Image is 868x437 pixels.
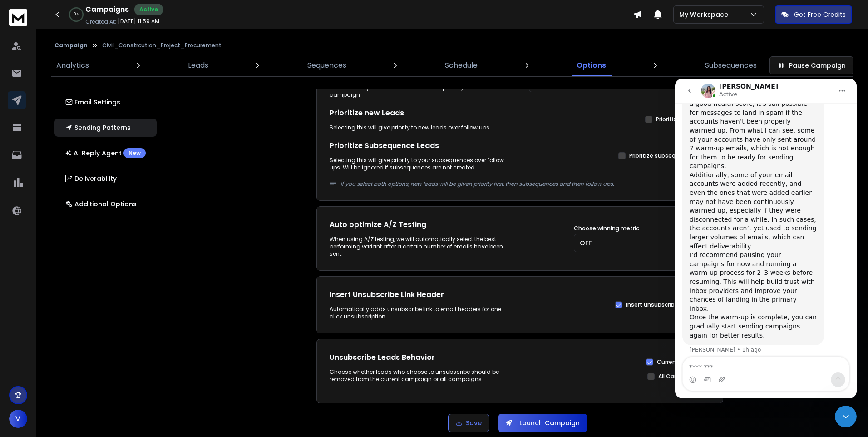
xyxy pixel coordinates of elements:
[123,148,146,158] div: New
[65,199,137,209] p: Additional Options
[54,169,157,188] button: Deliverability
[156,294,170,308] button: Send a message…
[340,180,710,188] p: If you select both options, new leads will be given priority first, then subsequences and then fo...
[769,56,853,74] button: Pause Campaign
[85,4,129,15] h1: Campaigns
[54,144,157,162] button: AI Reply AgentNew
[330,157,511,171] div: Selecting this will give priority to your subsequences over follow ups. Will be ignored if subseq...
[54,195,157,213] button: Additional Options
[574,225,639,232] label: Choose winning metric
[51,55,94,76] a: Analytics
[656,116,710,123] label: Prioritize new leads
[65,148,146,158] p: AI Reply Agent
[330,124,511,131] div: Selecting this will give priority to new leads over follow ups.
[65,123,131,132] p: Sending Patterns
[9,410,27,428] button: V
[629,152,710,159] label: Prioritize subsequence leads
[330,140,511,151] h1: Prioritize Subsequence Leads
[15,12,142,92] div: Even though your email accounts show a good health score, it’s still possible for messages to lan...
[330,352,511,363] h1: Unsubscribe Leads Behavior
[657,358,710,366] label: Current Campaign
[571,55,612,76] a: Options
[577,60,606,71] p: Options
[775,5,852,24] button: Get Free Credits
[448,414,489,432] button: Save
[439,55,483,76] a: Schedule
[330,368,511,383] p: Choose whether leads who choose to unsubscribe should be removed from the current campaign or all...
[330,219,511,230] h1: Auto optimize A/Z Testing
[54,93,157,111] button: Email Settings
[65,98,120,107] p: Email Settings
[102,42,222,49] p: Civil_Constrcution_Project_Procurement
[43,298,50,305] button: Upload attachment
[330,84,511,99] div: Set how many new leads to reach out to per day for this campaign
[15,234,142,261] div: Once the warm-up is complete, you can gradually start sending campaigns again for better results.
[56,60,89,71] p: Analytics
[14,298,21,305] button: Emoji picker
[574,234,710,252] button: OFF
[188,60,208,71] p: Leads
[330,236,511,258] div: When using A/Z testing, we will automatically select the best performing variant after a certain ...
[15,172,142,234] div: I’d recommend pausing your campaigns for now and running a warm-up process for 2–3 weeks before r...
[679,10,732,19] p: My Workspace
[118,18,159,25] p: [DATE] 11:59 AM
[8,278,174,294] textarea: Message…
[29,298,36,305] button: Gif picker
[54,119,157,137] button: Sending Patterns
[302,55,352,76] a: Sequences
[445,60,478,71] p: Schedule
[65,174,117,183] p: Deliverability
[658,373,699,380] label: All Campaigns
[330,306,511,320] div: Automatically adds unsubscribe link to email headers for one-click unsubscription.
[9,9,27,26] img: logo
[626,301,710,308] label: Insert unsubscribe link header
[700,55,762,76] a: Subsequences
[498,414,587,432] button: Launch Campaign
[330,289,511,300] h1: Insert Unsubscribe Link Header
[134,4,163,15] div: Active
[85,18,116,25] p: Created At:
[675,79,857,398] iframe: Intercom live chat
[835,406,857,427] iframe: Intercom live chat
[330,108,511,119] h1: Prioritize new Leads
[54,42,88,49] button: Campaign
[15,268,86,274] div: [PERSON_NAME] • 1h ago
[705,60,757,71] p: Subsequences
[74,12,79,17] p: 0 %
[307,60,346,71] p: Sequences
[182,55,214,76] a: Leads
[15,92,142,172] div: Additionally, some of your email accounts were added recently, and even the ones that were added ...
[794,10,846,19] p: Get Free Credits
